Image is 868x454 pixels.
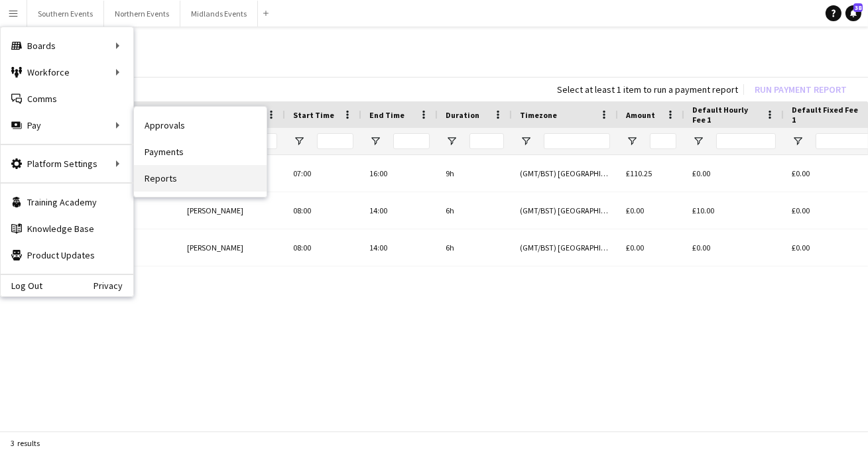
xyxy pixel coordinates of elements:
div: 11730 [99,229,179,266]
div: (GMT/BST) [GEOGRAPHIC_DATA] [512,192,618,229]
span: End Time [369,110,404,120]
span: £0.00 [626,243,644,253]
a: Log Out [1,280,42,291]
input: Start Time Filter Input [317,133,353,149]
div: 10127 [99,192,179,229]
button: Open Filter Menu [446,135,458,147]
div: £10.00 [684,192,784,229]
div: Workforce [1,59,133,85]
button: Open Filter Menu [293,135,305,147]
div: (GMT/BST) [GEOGRAPHIC_DATA] [512,155,618,192]
div: 08:00 [285,192,361,229]
span: [PERSON_NAME] [187,243,243,253]
a: Approvals [134,112,267,139]
button: Open Filter Menu [520,135,532,147]
span: Default Hourly Fee 1 [692,105,760,125]
div: 14:00 [361,229,438,266]
button: Open Filter Menu [692,135,704,147]
button: Open Filter Menu [792,135,804,147]
button: Northern Events [104,1,180,27]
div: 14:00 [361,192,438,229]
div: Pay [1,112,133,139]
span: Default Fixed Fee 1 [792,105,859,125]
div: 16:00 [361,155,438,192]
button: Southern Events [27,1,104,27]
div: 6h [438,192,512,229]
span: [PERSON_NAME] [187,205,243,215]
div: 07:00 [285,155,361,192]
input: Default Hourly Fee 1 Filter Input [716,133,776,149]
a: Comms [1,85,133,112]
div: (GMT/BST) [GEOGRAPHIC_DATA] [512,229,618,266]
div: 6h [438,229,512,266]
a: 38 [845,5,861,21]
span: £110.25 [626,168,652,178]
span: Amount [626,110,655,120]
div: £0.00 [684,229,784,266]
span: Start Time [293,110,334,120]
button: Midlands Events [180,1,258,27]
a: Knowledge Base [1,215,133,242]
button: Open Filter Menu [369,135,381,147]
button: Open Filter Menu [626,135,638,147]
span: 38 [853,3,863,12]
span: Timezone [520,110,557,120]
div: Boards [1,32,133,59]
a: Product Updates [1,242,133,268]
a: Reports [134,165,267,192]
div: 9h [438,155,512,192]
input: Timezone Filter Input [544,133,610,149]
input: Amount Filter Input [650,133,676,149]
div: £0.00 [684,155,784,192]
div: 08:00 [285,229,361,266]
span: Duration [446,110,479,120]
input: End Time Filter Input [393,133,430,149]
span: £0.00 [626,205,644,215]
a: Training Academy [1,189,133,215]
div: Select at least 1 item to run a payment report [557,84,738,95]
a: Payments [134,139,267,165]
div: Platform Settings [1,150,133,177]
a: Privacy [93,280,133,291]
